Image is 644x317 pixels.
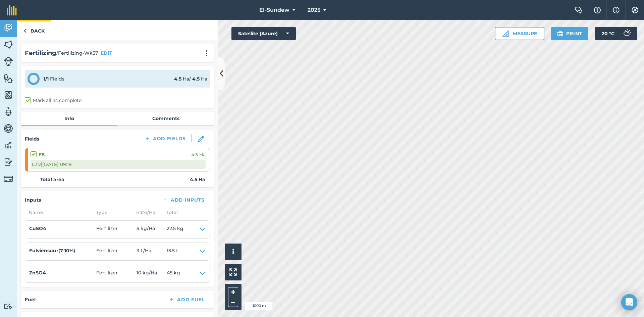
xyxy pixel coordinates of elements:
span: 22.5 kg [167,225,183,234]
strong: 4.5 [174,76,181,82]
span: 5 kg / Ha [137,225,167,234]
span: Type [92,209,132,216]
img: svg+xml;base64,PHN2ZyB4bWxucz0iaHR0cDovL3d3dy53My5vcmcvMjAwMC9zdmciIHdpZHRoPSI1NiIgaGVpZ2h0PSI2MC... [4,90,13,100]
img: Two speech bubbles overlapping with the left bubble in the forefront [575,7,583,13]
h2: Fertilizing [25,48,56,58]
button: EDIT [101,49,112,57]
img: svg+xml;base64,PD94bWwgdmVyc2lvbj0iMS4wIiBlbmNvZGluZz0idXRmLTgiPz4KPCEtLSBHZW5lcmF0b3I6IEFkb2JlIE... [4,140,13,150]
h4: Inputs [25,196,41,204]
h4: Fuel [25,296,36,303]
span: 3 L / Ha [137,247,167,256]
button: Print [551,27,589,40]
h4: CuSO4 [29,225,96,232]
img: svg+xml;base64,PHN2ZyB4bWxucz0iaHR0cDovL3d3dy53My5vcmcvMjAwMC9zdmciIHdpZHRoPSI5IiBoZWlnaHQ9IjI0Ii... [23,27,26,35]
button: Add Inputs [157,195,210,205]
img: svg+xml;base64,PD94bWwgdmVyc2lvbj0iMS4wIiBlbmNvZGluZz0idXRmLTgiPz4KPCEtLSBHZW5lcmF0b3I6IEFkb2JlIE... [4,107,13,117]
img: fieldmargin Logo [7,5,17,15]
span: 2025 [308,6,320,14]
a: Comments [117,112,214,125]
h4: Fields [25,135,39,143]
img: svg+xml;base64,PD94bWwgdmVyc2lvbj0iMS4wIiBlbmNvZGluZz0idXRmLTgiPz4KPCEtLSBHZW5lcmF0b3I6IEFkb2JlIE... [4,23,13,33]
img: A question mark icon [593,7,601,13]
button: Satellite (Azure) [231,27,296,40]
img: Ruler icon [502,30,509,37]
span: 4.5 Ha [191,151,206,158]
img: svg+xml;base64,PD94bWwgdmVyc2lvbj0iMS4wIiBlbmNvZGluZz0idXRmLTgiPz4KPCEtLSBHZW5lcmF0b3I6IEFkb2JlIE... [4,303,13,310]
summary: ZnSO4Fertilizer10 kg/Ha45 kg [29,269,206,278]
strong: 4.5 Ha [190,176,205,183]
button: 20 °C [595,27,637,40]
img: svg+xml;base64,PHN2ZyB3aWR0aD0iMTgiIGhlaWdodD0iMTgiIHZpZXdCb3g9IjAgMCAxOCAxOCIgZmlsbD0ibm9uZSIgeG... [198,136,204,142]
button: Measure [495,27,544,40]
img: A cog icon [631,7,639,13]
button: i [225,244,241,260]
img: svg+xml;base64,PD94bWwgdmVyc2lvbj0iMS4wIiBlbmNvZGluZz0idXRmLTgiPz4KPCEtLSBHZW5lcmF0b3I6IEFkb2JlIE... [4,174,13,183]
button: – [228,297,238,307]
strong: 4.5 [192,76,200,82]
strong: E8 [39,151,45,158]
strong: Total area [40,176,64,183]
span: 45 kg [167,269,180,278]
div: Ha / Ha [174,75,207,83]
span: i [232,248,234,256]
span: 10 kg / Ha [137,269,167,278]
div: Open Intercom Messenger [621,294,637,310]
button: Add Fields [139,134,191,143]
img: svg+xml;base64,PHN2ZyB4bWxucz0iaHR0cDovL3d3dy53My5vcmcvMjAwMC9zdmciIHdpZHRoPSIyMCIgaGVpZ2h0PSIyNC... [203,50,211,57]
button: Add Fuel [163,295,210,304]
div: LJ v | [DATE] 09:19 [31,160,206,169]
strong: 1 / 1 [44,76,49,82]
div: Fields [44,75,64,83]
span: Name [25,209,92,216]
img: svg+xml;base64,PHN2ZyB4bWxucz0iaHR0cDovL3d3dy53My5vcmcvMjAwMC9zdmciIHdpZHRoPSIxOSIgaGVpZ2h0PSIyNC... [557,30,563,38]
button: + [228,287,238,297]
span: Fertilizer [96,225,137,234]
img: svg+xml;base64,PHN2ZyB4bWxucz0iaHR0cDovL3d3dy53My5vcmcvMjAwMC9zdmciIHdpZHRoPSI1NiIgaGVpZ2h0PSI2MC... [4,73,13,83]
span: Rate/ Ha [132,209,162,216]
img: svg+xml;base64,PD94bWwgdmVyc2lvbj0iMS4wIiBlbmNvZGluZz0idXRmLTgiPz4KPCEtLSBHZW5lcmF0b3I6IEFkb2JlIE... [4,157,13,167]
img: svg+xml;base64,PD94bWwgdmVyc2lvbj0iMS4wIiBlbmNvZGluZz0idXRmLTgiPz4KPCEtLSBHZW5lcmF0b3I6IEFkb2JlIE... [4,123,13,134]
span: 13.5 L [167,247,179,256]
img: svg+xml;base64,PD94bWwgdmVyc2lvbj0iMS4wIiBlbmNvZGluZz0idXRmLTgiPz4KPCEtLSBHZW5lcmF0b3I6IEFkb2JlIE... [620,27,633,40]
img: svg+xml;base64,PHN2ZyB4bWxucz0iaHR0cDovL3d3dy53My5vcmcvMjAwMC9zdmciIHdpZHRoPSIxNyIgaGVpZ2h0PSIxNy... [613,6,620,14]
summary: Fulviensuur(7-10%)Fertilizer3 L/Ha13.5 L [29,247,206,256]
label: Mark all as complete [25,97,82,104]
h4: ZnSO4 [29,269,96,276]
span: El-Sundew [259,6,289,14]
span: / Fertilizing-Wk37 [56,49,98,57]
img: Four arrows, one pointing top left, one top right, one bottom right and the last bottom left [229,268,237,276]
a: Info [21,112,117,125]
span: Fertilizer [96,269,137,278]
img: svg+xml;base64,PD94bWwgdmVyc2lvbj0iMS4wIiBlbmNvZGluZz0idXRmLTgiPz4KPCEtLSBHZW5lcmF0b3I6IEFkb2JlIE... [4,57,13,66]
summary: CuSO4Fertilizer5 kg/Ha22.5 kg [29,225,206,234]
a: Back [17,20,51,40]
h4: Fulviensuur(7-10%) [29,247,96,254]
img: svg+xml;base64,PHN2ZyB4bWxucz0iaHR0cDovL3d3dy53My5vcmcvMjAwMC9zdmciIHdpZHRoPSI1NiIgaGVpZ2h0PSI2MC... [4,40,13,50]
span: 20 ° C [602,27,614,40]
span: Fertilizer [96,247,137,256]
span: Total [162,209,178,216]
